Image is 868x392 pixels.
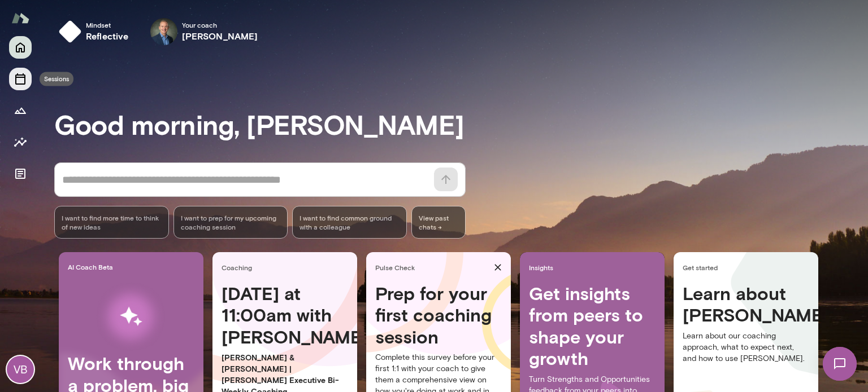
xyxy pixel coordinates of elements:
span: Coaching [222,263,353,272]
span: Get started [683,263,814,272]
img: Mento [11,7,29,29]
span: AI Coach Beta [68,262,199,271]
span: I want to find more time to think of new ideas [62,213,162,231]
button: Insights [9,131,32,153]
div: Sessions [40,72,73,86]
div: Michael AldenYour coach[PERSON_NAME] [142,14,266,50]
img: AI Workflows [81,281,181,353]
h4: Prep for your first coaching session [375,283,502,347]
span: I want to find common ground with a colleague [300,213,400,231]
h6: reflective [86,29,129,43]
div: I want to find common ground with a colleague [292,206,407,239]
span: Insights [529,263,660,272]
button: Documents [9,162,32,185]
h3: Good morning, [PERSON_NAME] [54,108,868,140]
span: Your coach [182,20,258,29]
span: Mindset [86,20,129,29]
h4: Get insights from peers to shape your growth [529,283,656,369]
h6: [PERSON_NAME] [182,29,258,43]
span: Pulse Check [375,263,489,272]
div: VB [7,356,34,383]
h4: [DATE] at 11:00am with [PERSON_NAME] [222,283,348,347]
p: Learn about our coaching approach, what to expect next, and how to use [PERSON_NAME]. [683,331,809,364]
h4: Learn about [PERSON_NAME] [683,283,809,326]
button: Home [9,36,32,59]
button: Mindsetreflective [54,14,138,50]
button: Growth Plan [9,99,32,122]
img: mindset [59,20,81,43]
button: Sessions [9,68,32,90]
img: Michael Alden [150,18,177,45]
div: I want to prep for my upcoming coaching session [173,206,288,239]
span: I want to prep for my upcoming coaching session [181,213,281,231]
span: View past chats -> [411,206,466,239]
div: I want to find more time to think of new ideas [54,206,169,239]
